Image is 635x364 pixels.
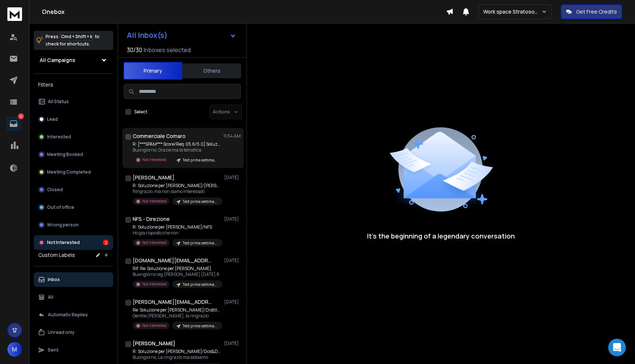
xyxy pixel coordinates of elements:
div: 2 [103,240,109,245]
p: Rif: Re: Soluzione per [PERSON_NAME] [133,266,221,272]
a: 2 [6,116,21,131]
button: Meeting Booked [34,147,113,162]
p: R: [***SPAM*** Score/Req: 05.6/5.0] Soluzione [133,141,221,147]
p: Not Interested [142,157,166,163]
button: M [7,342,22,357]
p: Unread only [48,330,75,335]
p: Interested [47,134,71,140]
p: Automatic Replies [48,312,88,318]
p: Ho gia risposto che non [133,230,221,236]
p: Sent [48,347,58,353]
p: Not Interested [47,240,80,245]
p: R: Soluzione per [PERSON_NAME]/Dos&Donts [133,349,221,354]
p: Closed [47,187,63,193]
button: All Campaigns [34,53,113,68]
button: Unread only [34,325,113,340]
p: Get Free Credits [576,8,617,15]
button: Closed [34,182,113,197]
button: Interested [34,130,113,144]
span: Cmd + Shift + k [60,32,93,41]
div: Open Intercom Messenger [608,339,626,356]
p: R: Soluzione per [PERSON_NAME]/[PERSON_NAME] [133,183,221,189]
h1: [PERSON_NAME] [133,340,175,347]
p: It’s the beginning of a legendary conversation [367,231,515,241]
button: Automatic Replies [34,307,113,322]
h3: Inboxes selected [144,45,191,54]
p: Work space Stratosoftware [483,8,541,15]
button: All [34,290,113,305]
p: Gentile [PERSON_NAME], la ringrazio [133,313,221,319]
p: Wrong person [47,222,79,228]
p: [DATE] [224,216,241,222]
p: [DATE] [224,299,241,305]
p: 11:54 AM [223,133,241,139]
p: Not Interested [142,240,166,245]
p: Test prima settimana settembre(5-100/costruction-management consulting-logistic-machinery-food-) [183,282,218,287]
label: Select [134,109,147,115]
button: Wrong person [34,218,113,232]
button: Primary [123,62,182,80]
p: All Status [48,99,69,105]
p: Test prima settimana settembre(5-100/costruction-management consulting-logistic-machinery-food-) [183,199,218,204]
h1: [PERSON_NAME][EMAIL_ADDRESS][DOMAIN_NAME] [133,298,214,306]
button: All Status [34,94,113,109]
button: Not Interested2 [34,235,113,250]
h3: Custom Labels [38,251,75,259]
h1: [PERSON_NAME] [133,174,175,181]
p: All [48,294,53,300]
button: Meeting Completed [34,165,113,179]
p: Lead [47,116,58,122]
h1: All Campaigns [40,57,75,64]
p: Test prima settimana settembre(5-100/costruction-management consulting-logistic-machinery-food-) [183,240,218,246]
p: Out of office [47,204,74,210]
p: Ringrazio, ma non siamo interessati [133,189,221,194]
p: Not Interested [142,281,166,287]
p: Buongiorno sig.[PERSON_NAME] [DATE] 8 [133,272,221,277]
p: [DATE] [224,341,241,346]
p: Meeting Completed [47,169,91,175]
button: Out of office [34,200,113,215]
button: All Inbox(s) [121,28,242,43]
p: Press to check for shortcuts. [46,33,100,48]
span: 30 / 30 [127,45,142,54]
p: Test prima settimana settembre(5-100/costruction-management consulting-logistic-machinery-food-) [183,323,218,329]
p: 2 [18,113,24,119]
h1: [DOMAIN_NAME][EMAIL_ADDRESS][DOMAIN_NAME] [133,257,214,264]
p: Buongiorno, La ringrazio ma abbiamo [133,354,221,360]
h3: Filters [34,80,113,90]
button: Sent [34,343,113,357]
p: Re: Soluzione per [PERSON_NAME]/Distillerie [133,307,221,313]
button: Inbox [34,272,113,287]
p: R: Soluzione per [PERSON_NAME]/NFS [133,224,221,230]
img: logo [7,7,22,21]
p: Not Interested [142,323,166,328]
p: Meeting Booked [47,152,83,157]
p: Buongiorno, Grazie ma la tematica [133,147,221,153]
h1: NFS - Direzione [133,215,170,223]
p: Test prima settimana settembre(5-100/costruction-management consulting-logistic-machinery-food-) [183,157,218,163]
p: Inbox [48,277,60,283]
button: Get Free Credits [561,4,622,19]
h1: Commerciale Comaro [133,132,186,140]
p: [DATE] [224,258,241,263]
h1: Onebox [42,7,446,16]
button: Others [182,63,241,79]
p: [DATE] [224,175,241,181]
h1: All Inbox(s) [127,32,168,39]
button: Lead [34,112,113,127]
p: Not Interested [142,199,166,204]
